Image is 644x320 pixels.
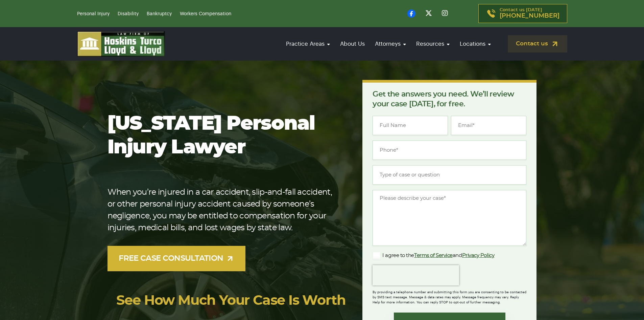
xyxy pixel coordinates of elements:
[500,8,559,19] p: Contact us [DATE]
[373,141,526,160] input: Phone*
[478,4,567,23] a: Contact us [DATE][PHONE_NUMBER]
[414,253,453,258] a: Terms of Service
[462,253,495,258] a: Privacy Policy
[373,89,526,109] p: Get the answers you need. We’ll review your case [DATE], for free.
[373,165,526,185] input: Type of case or question
[500,13,559,19] span: [PHONE_NUMBER]
[108,246,246,271] a: FREE CASE CONSULTATION
[456,34,494,54] a: Locations
[337,34,368,54] a: About Us
[226,254,234,263] img: arrow-up-right-light.svg
[372,34,409,54] a: Attorneys
[451,116,526,135] input: Email*
[116,294,346,307] a: See How Much Your Case Is Worth
[373,265,459,285] iframe: reCAPTCHA
[77,12,110,16] a: Personal Injury
[147,12,172,16] a: Bankruptcy
[373,116,448,135] input: Full Name
[108,112,341,159] h1: [US_STATE] Personal Injury Lawyer
[373,252,494,260] label: I agree to the and
[413,34,453,54] a: Resources
[508,35,567,52] a: Contact us
[180,12,231,16] a: Workers Compensation
[373,285,526,305] div: By providing a telephone number and submitting this form you are consenting to be contacted by SM...
[118,12,139,16] a: Disability
[77,31,165,57] img: logo
[108,187,341,234] p: When you’re injured in a car accident, slip-and-fall accident, or other personal injury accident ...
[283,34,333,54] a: Practice Areas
